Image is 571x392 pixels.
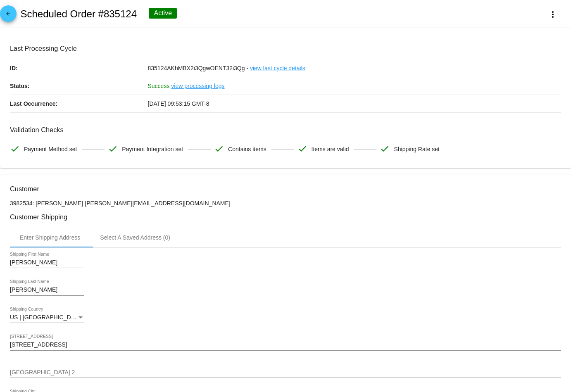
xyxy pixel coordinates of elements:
[10,200,561,207] p: 3982534: [PERSON_NAME] [PERSON_NAME][EMAIL_ADDRESS][DOMAIN_NAME]
[10,259,84,266] input: Shipping First Name
[394,140,440,158] span: Shipping Rate set
[548,10,558,19] mat-icon: more_vert
[10,287,84,293] input: Shipping Last Name
[10,314,84,321] mat-select: Shipping Country
[297,144,307,154] mat-icon: check
[148,100,209,107] span: [DATE] 09:53:15 GMT-8
[228,140,266,158] span: Contains items
[250,59,305,77] a: view last cycle details
[214,144,224,154] mat-icon: check
[10,185,561,193] h3: Customer
[171,77,224,95] a: view processing logs
[10,45,561,52] h3: Last Processing Cycle
[108,144,118,154] mat-icon: check
[10,342,561,348] input: Shipping Street 1
[148,65,249,71] span: 835124AKhMBX2i3QgwOENT32i3Qg -
[100,234,170,241] div: Select A Saved Address (0)
[10,95,148,112] p: Last Occurrence:
[149,8,177,19] div: Active
[312,140,349,158] span: Items are valid
[380,144,390,154] mat-icon: check
[10,213,561,221] h3: Customer Shipping
[10,144,20,154] mat-icon: check
[10,314,83,321] span: US | [GEOGRAPHIC_DATA]
[10,126,561,134] h3: Validation Checks
[10,369,561,376] input: Shipping Street 2
[148,83,170,89] span: Success
[10,59,148,77] p: ID:
[3,11,13,21] mat-icon: arrow_back
[122,140,183,158] span: Payment Integration set
[20,8,137,20] h2: Scheduled Order #835124
[24,140,77,158] span: Payment Method set
[10,77,148,95] p: Status:
[20,234,80,241] div: Enter Shipping Address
